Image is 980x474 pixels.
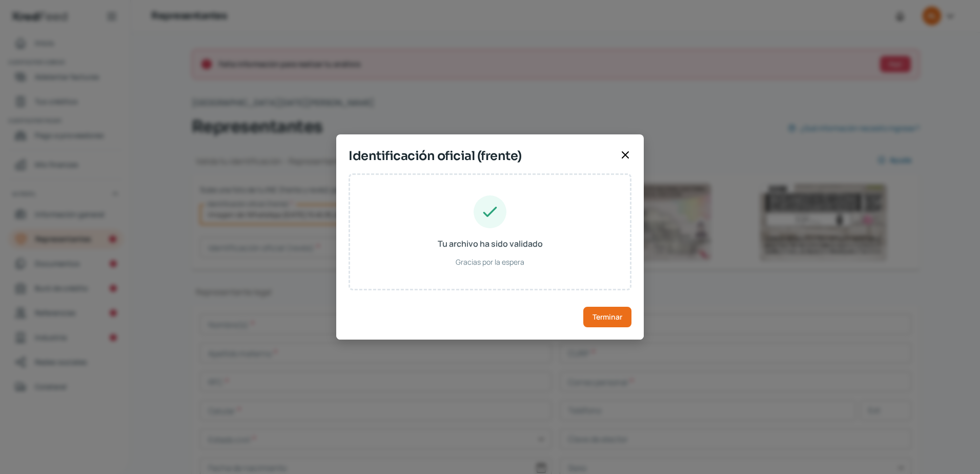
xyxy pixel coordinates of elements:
span: Gracias por la espera [456,255,524,268]
button: Terminar [583,307,631,327]
img: Tu archivo ha sido validado [474,195,506,228]
span: Terminar [593,313,622,321]
span: Identificación oficial (frente) [349,147,615,165]
span: Tu archivo ha sido validado [438,236,543,251]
